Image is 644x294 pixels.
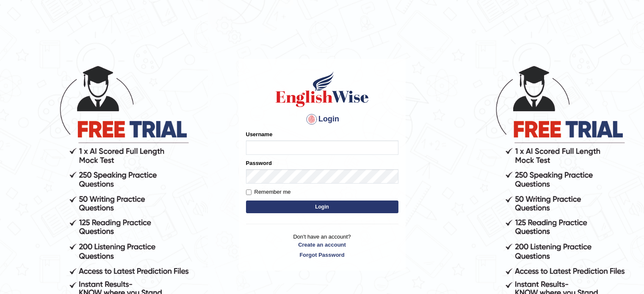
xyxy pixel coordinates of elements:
p: Don't have an account? [246,233,398,259]
label: Username [246,130,273,138]
img: Logo of English Wise sign in for intelligent practice with AI [274,70,370,108]
h4: Login [246,113,398,126]
input: Remember me [246,190,252,195]
label: Password [246,159,272,167]
button: Login [246,201,398,213]
a: Forgot Password [246,251,398,259]
a: Create an account [246,241,398,249]
label: Remember me [246,188,291,196]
